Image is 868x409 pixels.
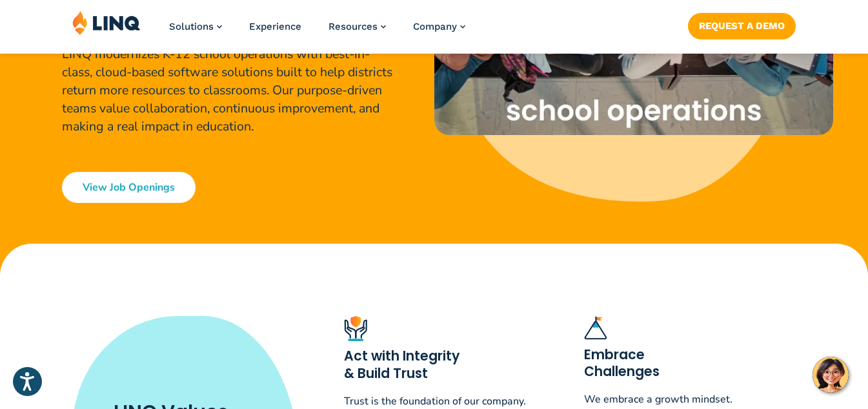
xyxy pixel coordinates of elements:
[812,357,849,393] button: Hello, have a question? Let’s chat.
[413,21,465,32] a: Company
[169,21,214,32] span: Solutions
[249,21,301,32] a: Experience
[584,346,775,381] h3: Embrace Challenges
[688,10,796,39] nav: Button Navigation
[62,172,196,203] a: View Job Openings
[169,10,465,53] nav: Primary Navigation
[62,45,399,136] p: LINQ modernizes K-12 school operations with best-in-class, cloud-based software solutions built t...
[328,21,378,32] span: Resources
[344,348,535,382] h3: Act with Integrity & Build Trust
[72,10,141,35] img: LINQ | K‑12 Software
[688,13,796,39] a: Request a Demo
[169,21,222,32] a: Solutions
[328,21,386,32] a: Resources
[413,21,457,32] span: Company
